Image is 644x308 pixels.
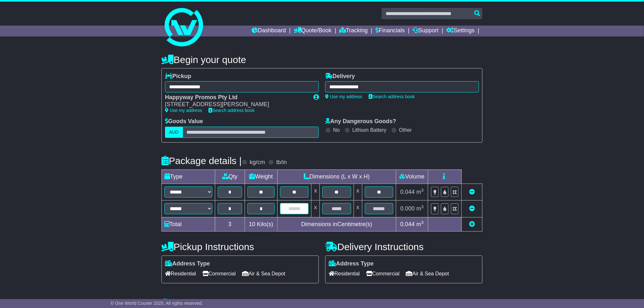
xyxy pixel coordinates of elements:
[416,205,424,212] span: m
[252,26,286,36] a: Dashboard
[406,269,449,279] span: Air & Sea Depot
[416,189,424,195] span: m
[325,73,355,80] label: Delivery
[354,184,362,200] td: x
[165,94,307,101] div: Happyway Promos Pty Ltd
[366,269,399,279] span: Commercial
[165,108,202,113] a: Use my address
[333,127,340,133] label: No
[165,101,307,108] div: [STREET_ADDRESS][PERSON_NAME]
[399,127,412,133] label: Other
[165,73,191,80] label: Pickup
[165,269,196,279] span: Residential
[249,221,255,227] span: 10
[250,159,265,166] label: kg/cm
[413,26,439,36] a: Support
[161,54,483,65] h4: Begin your quote
[215,170,245,184] td: Qty
[245,217,278,231] td: Kilo(s)
[215,217,245,231] td: 3
[162,170,215,184] td: Type
[329,269,360,279] span: Residential
[469,221,475,227] a: Add new item
[208,108,255,113] a: Search address book
[294,26,332,36] a: Quote/Book
[400,205,415,212] span: 0.000
[278,217,396,231] td: Dimensions in Centimetre(s)
[421,188,424,193] sup: 3
[340,26,368,36] a: Tracking
[111,301,203,306] span: © One World Courier 2025. All rights reserved.
[469,205,475,212] a: Remove this item
[165,127,183,138] label: AUD
[165,260,210,267] label: Address Type
[325,94,362,99] a: Use my address
[162,217,215,231] td: Total
[325,241,483,252] h4: Delivery Instructions
[421,220,424,225] sup: 3
[245,170,278,184] td: Weight
[416,221,424,227] span: m
[161,241,319,252] h4: Pickup Instructions
[400,221,415,227] span: 0.044
[421,204,424,209] sup: 3
[311,184,320,200] td: x
[369,94,415,99] a: Search address book
[329,260,374,267] label: Address Type
[352,127,387,133] label: Lithium Battery
[278,170,396,184] td: Dimensions (L x W x H)
[242,269,286,279] span: Air & Sea Depot
[376,26,405,36] a: Financials
[202,269,236,279] span: Commercial
[446,26,475,36] a: Settings
[165,118,203,125] label: Goods Value
[276,159,287,166] label: lb/in
[161,155,242,166] h4: Package details |
[400,189,415,195] span: 0.044
[325,118,396,125] label: Any Dangerous Goods?
[469,189,475,195] a: Remove this item
[396,170,428,184] td: Volume
[311,200,320,217] td: x
[354,200,362,217] td: x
